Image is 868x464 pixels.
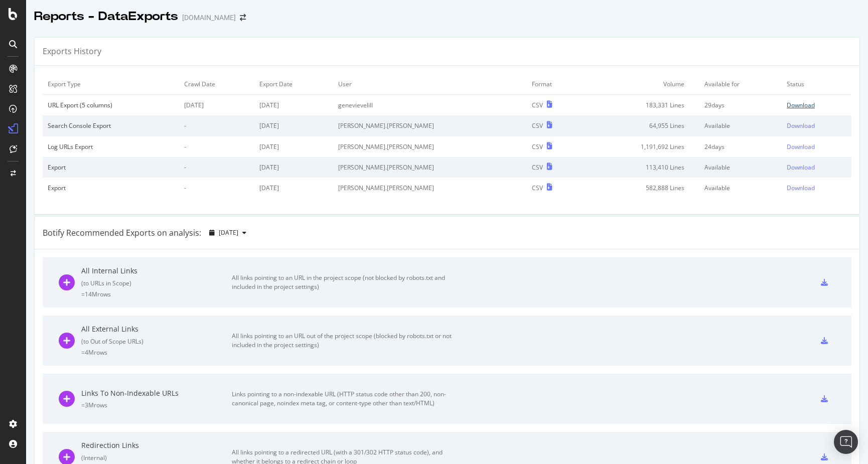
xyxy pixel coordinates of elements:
[43,74,179,95] td: Export Type
[34,8,178,25] div: Reports - DataExports
[699,136,782,157] td: 24 days
[787,142,815,151] div: Download
[81,337,232,346] div: ( to Out of Scope URLs )
[821,395,828,402] div: csv-export
[219,228,238,237] span: 2025 Sep. 9th
[333,178,527,198] td: [PERSON_NAME].[PERSON_NAME]
[787,121,846,130] a: Download
[333,74,527,95] td: User
[532,184,543,192] div: CSV
[48,184,174,192] div: Export
[43,46,101,57] div: Exports History
[704,184,777,192] div: Available
[81,266,232,276] div: All Internal Links
[333,115,527,136] td: [PERSON_NAME].[PERSON_NAME]
[179,136,254,157] td: -
[81,324,232,334] div: All External Links
[179,178,254,198] td: -
[821,453,828,460] div: csv-export
[787,163,846,172] a: Download
[81,348,232,357] div: = 4M rows
[787,184,815,192] div: Download
[532,121,543,130] div: CSV
[179,115,254,136] td: -
[254,157,333,178] td: [DATE]
[583,136,699,157] td: 1,191,692 Lines
[532,101,543,109] div: CSV
[821,337,828,344] div: csv-export
[527,74,583,95] td: Format
[254,136,333,157] td: [DATE]
[787,142,846,151] a: Download
[81,290,232,298] div: = 14M rows
[254,115,333,136] td: [DATE]
[787,101,815,109] div: Download
[232,332,458,350] div: All links pointing to an URL out of the project scope (blocked by robots.txt or not included in t...
[333,95,527,116] td: genevievelill
[704,163,777,172] div: Available
[532,163,543,172] div: CSV
[182,13,236,23] div: [DOMAIN_NAME]
[81,388,232,398] div: Links To Non-Indexable URLs
[787,184,846,192] a: Download
[81,453,232,462] div: ( Internal )
[821,279,828,286] div: csv-export
[834,430,858,454] div: Open Intercom Messenger
[333,157,527,178] td: [PERSON_NAME].[PERSON_NAME]
[704,121,777,130] div: Available
[43,227,201,239] div: Botify Recommended Exports on analysis:
[179,157,254,178] td: -
[583,74,699,95] td: Volume
[179,74,254,95] td: Crawl Date
[787,163,815,172] div: Download
[583,178,699,198] td: 582,888 Lines
[81,440,232,450] div: Redirection Links
[532,142,543,151] div: CSV
[583,157,699,178] td: 113,410 Lines
[48,142,174,151] div: Log URLs Export
[787,101,846,109] a: Download
[254,74,333,95] td: Export Date
[699,95,782,116] td: 29 days
[81,279,232,287] div: ( to URLs in Scope )
[81,401,232,409] div: = 3M rows
[179,95,254,116] td: [DATE]
[232,390,458,408] div: Links pointing to a non-indexable URL (HTTP status code other than 200, non-canonical page, noind...
[48,121,174,130] div: Search Console Export
[583,115,699,136] td: 64,955 Lines
[254,95,333,116] td: [DATE]
[787,121,815,130] div: Download
[48,101,174,109] div: URL Export (5 columns)
[232,273,458,291] div: All links pointing to an URL in the project scope (not blocked by robots.txt and included in the ...
[782,74,851,95] td: Status
[254,178,333,198] td: [DATE]
[699,74,782,95] td: Available for
[240,14,246,21] div: arrow-right-arrow-left
[48,163,174,172] div: Export
[583,95,699,116] td: 183,331 Lines
[205,225,250,241] button: [DATE]
[333,136,527,157] td: [PERSON_NAME].[PERSON_NAME]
